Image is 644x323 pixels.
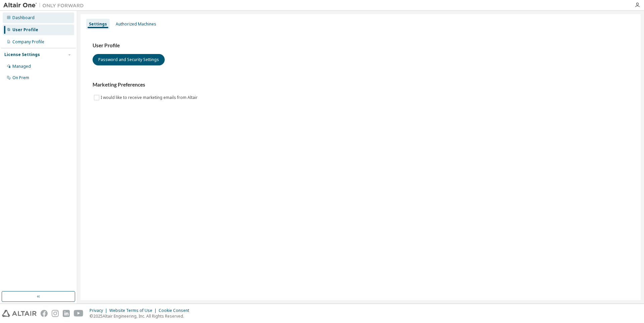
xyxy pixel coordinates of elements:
p: © 2025 Altair Engineering, Inc. All Rights Reserved. [90,313,193,319]
img: facebook.svg [41,310,48,317]
img: linkedin.svg [63,310,70,317]
div: User Profile [12,27,38,33]
img: Altair One [3,2,87,9]
label: I would like to receive marketing emails from Altair [101,94,199,102]
div: Managed [12,64,31,69]
div: Settings [89,21,107,27]
div: Website Terms of Use [109,308,159,313]
button: Password and Security Settings [93,54,165,65]
img: youtube.svg [74,310,84,317]
h3: User Profile [93,42,629,49]
img: instagram.svg [52,310,59,317]
img: altair_logo.svg [2,310,37,317]
div: Privacy [90,308,109,313]
div: License Settings [4,52,40,57]
div: Company Profile [12,39,44,45]
div: Authorized Machines [116,21,156,27]
div: On Prem [12,75,29,80]
div: Cookie Consent [159,308,193,313]
h3: Marketing Preferences [93,82,629,88]
div: Dashboard [12,15,35,20]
